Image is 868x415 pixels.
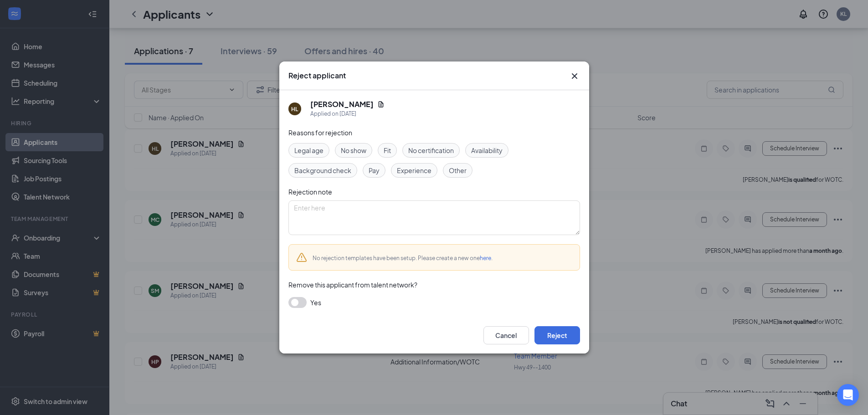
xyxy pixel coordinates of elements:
[471,145,503,155] span: Availability
[534,326,580,344] button: Reject
[341,145,366,155] span: No show
[310,109,385,118] div: Applied on [DATE]
[288,188,332,196] span: Rejection note
[291,105,298,113] div: HL
[313,255,493,261] span: No rejection templates have been setup. Please create a new one .
[837,384,859,406] div: Open Intercom Messenger
[294,145,324,155] span: Legal age
[569,71,580,82] svg: Cross
[569,71,580,82] button: Close
[369,165,380,175] span: Pay
[449,165,467,175] span: Other
[288,71,346,81] h3: Reject applicant
[483,326,529,344] button: Cancel
[288,128,352,137] span: Reasons for rejection
[288,281,417,289] span: Remove this applicant from talent network?
[397,165,431,175] span: Experience
[310,99,374,109] h5: [PERSON_NAME]
[480,255,491,261] a: here
[296,252,307,263] svg: Warning
[377,101,385,108] svg: Document
[294,165,351,175] span: Background check
[384,145,391,155] span: Fit
[408,145,454,155] span: No certification
[310,297,321,308] span: Yes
